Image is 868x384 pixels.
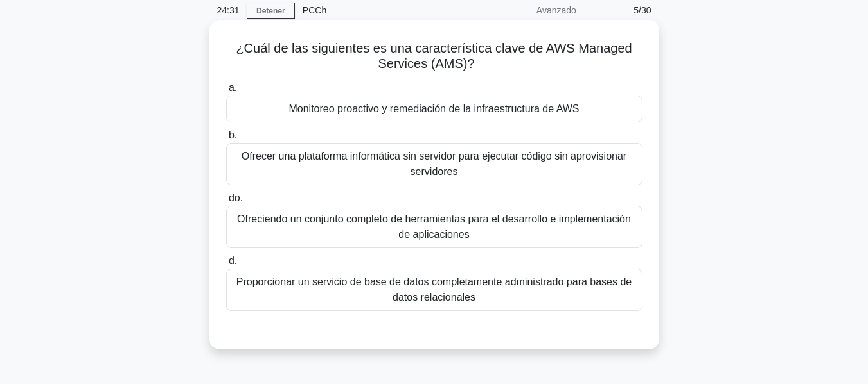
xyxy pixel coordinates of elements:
[242,151,626,177] font: Ofrecer una plataforma informática sin servidor para ejecutar código sin aprovisionar servidores
[236,41,632,71] font: ¿Cuál de las siguientes es una característica clave de AWS Managed Services (AMS)?
[229,192,243,203] font: do.
[247,3,295,19] a: Detener
[633,5,651,15] font: 5/30
[237,213,631,240] font: Ofreciendo un conjunto completo de herramientas para el desarrollo e implementación de aplicaciones
[256,6,285,15] font: Detener
[303,5,326,15] font: PCCh
[288,103,579,114] font: Monitoreo proactivo y remediación de la infraestructura de AWS
[229,129,237,140] font: b.
[217,5,240,15] font: 24:31
[236,276,632,303] font: Proporcionar un servicio de base de datos completamente administrado para bases de datos relacion...
[536,5,576,15] font: Avanzado
[229,82,237,93] font: a.
[229,255,237,266] font: d.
